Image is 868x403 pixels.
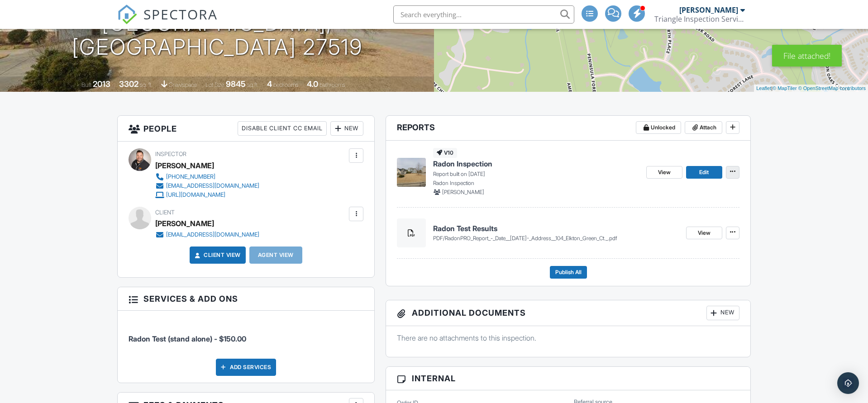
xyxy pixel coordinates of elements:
[307,79,318,89] div: 4.0
[155,230,259,239] a: [EMAIL_ADDRESS][DOMAIN_NAME]
[386,300,750,326] h3: Additional Documents
[129,334,246,343] span: Radon Test (stand alone) - $150.00
[166,182,259,190] div: [EMAIL_ADDRESS][DOMAIN_NAME]
[166,191,225,199] div: [URL][DOMAIN_NAME]
[756,85,771,91] a: Leaflet
[117,5,137,24] img: The Best Home Inspection Software - Spectora
[654,14,745,24] div: Triangle Inspection Services
[393,5,574,24] input: Search everything...
[129,318,363,351] li: Service: Radon Test (stand alone)
[140,81,153,88] span: sq. ft.
[166,173,215,180] div: [PHONE_NUMBER]
[169,81,197,88] span: crawlspace
[155,209,175,216] span: Client
[93,79,110,89] div: 2013
[155,159,214,172] div: [PERSON_NAME]
[155,172,259,181] a: [PHONE_NUMBER]
[247,81,258,88] span: sq.ft.
[330,121,363,136] div: New
[117,12,218,31] a: SPECTORA
[320,81,345,88] span: bathrooms
[397,333,739,343] p: There are no attachments to this inspection.
[267,79,272,89] div: 4
[773,85,797,91] a: © MapTiler
[754,85,868,92] div: |
[837,372,859,394] div: Open Intercom Messenger
[238,121,327,136] div: Disable Client CC Email
[679,5,738,14] div: [PERSON_NAME]
[193,251,241,260] a: Client View
[155,190,259,199] a: [URL][DOMAIN_NAME]
[798,85,866,91] a: © OpenStreetMap contributors
[386,367,750,390] h3: Internal
[143,5,218,24] span: SPECTORA
[166,231,259,238] div: [EMAIL_ADDRESS][DOMAIN_NAME]
[118,116,374,142] h3: People
[81,81,91,88] span: Built
[216,359,276,376] div: Add Services
[119,79,138,89] div: 3302
[155,151,186,157] span: Inspector
[772,45,842,66] div: File attached!
[226,79,246,89] div: 9845
[118,287,374,311] h3: Services & Add ons
[155,181,259,190] a: [EMAIL_ADDRESS][DOMAIN_NAME]
[273,81,298,88] span: bedrooms
[155,217,214,230] div: [PERSON_NAME]
[706,306,739,320] div: New
[205,81,224,88] span: Lot Size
